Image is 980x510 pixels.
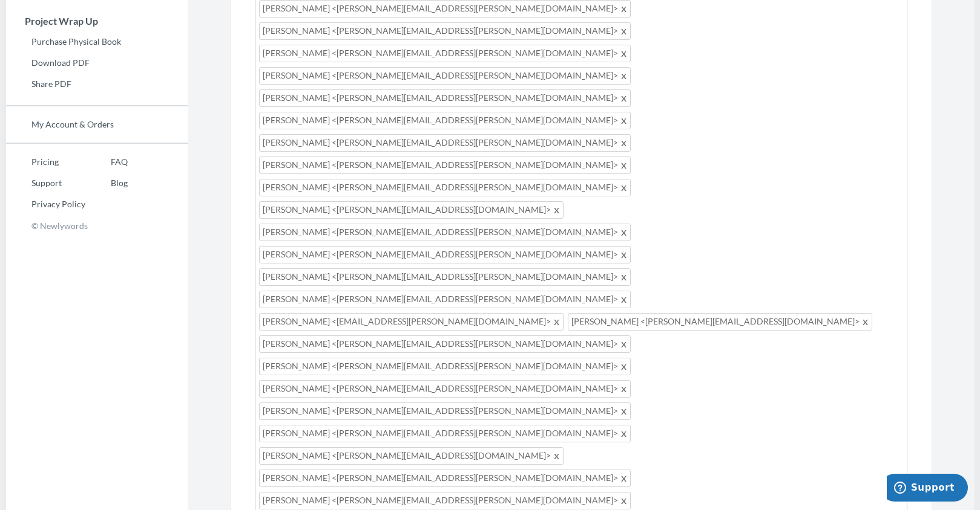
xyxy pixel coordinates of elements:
[6,75,188,93] a: Share PDF
[259,335,631,353] span: [PERSON_NAME] <[PERSON_NAME][EMAIL_ADDRESS][PERSON_NAME][DOMAIN_NAME]>
[6,153,85,171] a: Pricing
[7,16,188,27] h3: Project Wrap Up
[259,291,631,308] span: [PERSON_NAME] <[PERSON_NAME][EMAIL_ADDRESS][PERSON_NAME][DOMAIN_NAME]>
[259,447,564,465] span: [PERSON_NAME] <[PERSON_NAME][EMAIL_ADDRESS][DOMAIN_NAME]>
[259,224,631,241] span: [PERSON_NAME] <[PERSON_NAME][EMAIL_ADDRESS][PERSON_NAME][DOMAIN_NAME]>
[259,45,631,62] span: [PERSON_NAME] <[PERSON_NAME][EMAIL_ADDRESS][PERSON_NAME][DOMAIN_NAME]>
[259,425,631,442] span: [PERSON_NAME] <[PERSON_NAME][EMAIL_ADDRESS][PERSON_NAME][DOMAIN_NAME]>
[259,470,631,487] span: [PERSON_NAME] <[PERSON_NAME][EMAIL_ADDRESS][PERSON_NAME][DOMAIN_NAME]>
[259,201,564,219] span: [PERSON_NAME] <[PERSON_NAME][EMAIL_ADDRESS][DOMAIN_NAME]>
[259,402,631,420] span: [PERSON_NAME] <[PERSON_NAME][EMAIL_ADDRESS][PERSON_NAME][DOMAIN_NAME]>
[6,54,188,72] a: Download PDF
[6,115,188,134] a: My Account & Orders
[259,112,631,129] span: [PERSON_NAME] <[PERSON_NAME][EMAIL_ADDRESS][PERSON_NAME][DOMAIN_NAME]>
[6,195,85,213] a: Privacy Policy
[259,134,631,152] span: [PERSON_NAME] <[PERSON_NAME][EMAIL_ADDRESS][PERSON_NAME][DOMAIN_NAME]>
[259,67,631,85] span: [PERSON_NAME] <[PERSON_NAME][EMAIL_ADDRESS][PERSON_NAME][DOMAIN_NAME]>
[259,89,631,107] span: [PERSON_NAME] <[PERSON_NAME][EMAIL_ADDRESS][PERSON_NAME][DOMAIN_NAME]>
[887,474,968,504] iframe: Opens a widget where you can chat to one of our agents
[85,174,128,192] a: Blog
[568,313,872,331] span: [PERSON_NAME] <[PERSON_NAME][EMAIL_ADDRESS][DOMAIN_NAME]>
[259,246,631,263] span: [PERSON_NAME] <[PERSON_NAME][EMAIL_ADDRESS][PERSON_NAME][DOMAIN_NAME]>
[259,492,631,509] span: [PERSON_NAME] <[PERSON_NAME][EMAIL_ADDRESS][PERSON_NAME][DOMAIN_NAME]>
[259,313,564,331] span: [PERSON_NAME] <[EMAIL_ADDRESS][PERSON_NAME][DOMAIN_NAME]>
[6,216,188,235] p: © Newlywords
[259,157,631,174] span: [PERSON_NAME] <[PERSON_NAME][EMAIL_ADDRESS][PERSON_NAME][DOMAIN_NAME]>
[259,358,631,375] span: [PERSON_NAME] <[PERSON_NAME][EMAIL_ADDRESS][PERSON_NAME][DOMAIN_NAME]>
[259,179,631,196] span: [PERSON_NAME] <[PERSON_NAME][EMAIL_ADDRESS][PERSON_NAME][DOMAIN_NAME]>
[259,268,631,286] span: [PERSON_NAME] <[PERSON_NAME][EMAIL_ADDRESS][PERSON_NAME][DOMAIN_NAME]>
[6,33,188,51] a: Purchase Physical Book
[259,22,631,40] span: [PERSON_NAME] <[PERSON_NAME][EMAIL_ADDRESS][PERSON_NAME][DOMAIN_NAME]>
[6,174,85,192] a: Support
[85,153,128,171] a: FAQ
[259,380,631,398] span: [PERSON_NAME] <[PERSON_NAME][EMAIL_ADDRESS][PERSON_NAME][DOMAIN_NAME]>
